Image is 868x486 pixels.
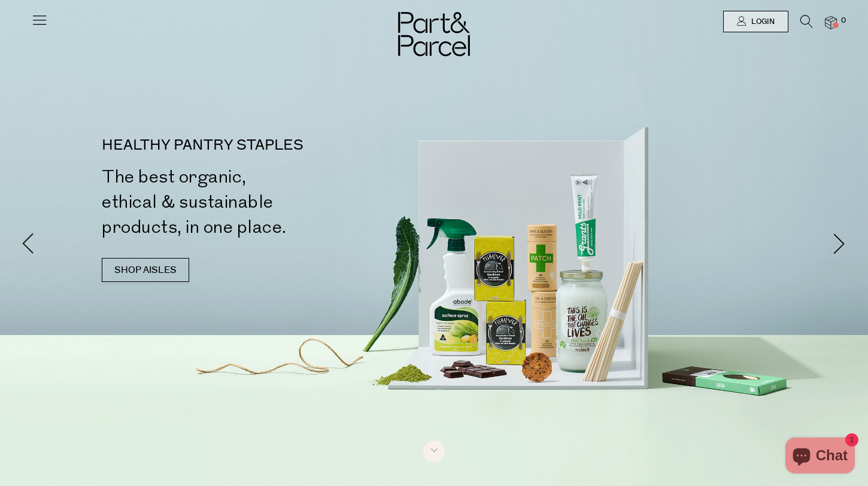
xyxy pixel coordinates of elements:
[782,438,858,476] inbox-online-store-chat: Shopify online store chat
[748,17,775,27] span: Login
[102,258,189,282] a: SHOP AISLES
[723,11,788,32] a: Login
[102,138,439,153] p: HEALTHY PANTRY STAPLES
[102,165,439,240] h2: The best organic, ethical & sustainable products, in one place.
[398,12,470,56] img: Part&Parcel
[825,16,837,29] a: 0
[838,16,849,26] span: 0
